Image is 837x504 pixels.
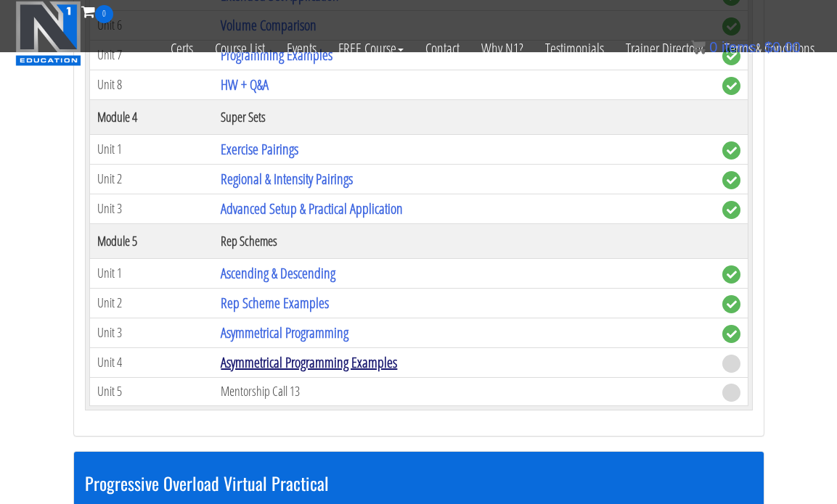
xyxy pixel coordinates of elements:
[722,325,740,343] span: complete
[722,77,740,95] span: complete
[15,1,81,66] img: n1-education
[89,258,213,288] td: Unit 1
[204,23,276,74] a: Course List
[764,39,772,55] span: $
[615,23,714,74] a: Trainer Directory
[89,70,213,99] td: Unit 8
[722,201,740,219] span: complete
[276,23,327,74] a: Events
[722,39,760,55] span: items:
[89,99,213,134] th: Module 4
[470,23,534,74] a: Why N1?
[89,347,213,377] td: Unit 4
[221,169,353,189] a: Regional & Intensity Pairings
[213,223,714,258] th: Rep Schemes
[691,40,706,54] img: icon11.png
[221,75,269,94] a: HW + Q&A
[221,263,335,283] a: Ascending & Descending
[722,295,740,313] span: complete
[95,5,113,23] span: 0
[415,23,470,74] a: Contact
[89,164,213,194] td: Unit 2
[221,323,348,342] a: Asymmetrical Programming
[89,194,213,223] td: Unit 3
[213,377,714,405] td: Mentorship Call 13
[89,288,213,318] td: Unit 2
[89,134,213,164] td: Unit 1
[89,318,213,347] td: Unit 3
[691,39,801,55] a: 0 items: $0.00
[722,265,740,284] span: complete
[722,171,740,189] span: complete
[221,293,329,313] a: Rep Scheme Examples
[85,474,753,492] h3: Progressive Overload Virtual Practical
[534,23,615,74] a: Testimonials
[221,199,403,218] a: Advanced Setup & Practical Application
[89,377,213,405] td: Unit 5
[764,39,801,55] bdi: 0.00
[709,39,717,55] span: 0
[714,23,825,74] a: Terms & Conditions
[327,23,415,74] a: FREE Course
[160,23,204,74] a: Certs
[81,1,113,21] a: 0
[89,223,213,258] th: Module 5
[213,99,714,134] th: Super Sets
[221,352,397,372] a: Asymmetrical Programming Examples
[722,141,740,160] span: complete
[221,139,298,159] a: Exercise Pairings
